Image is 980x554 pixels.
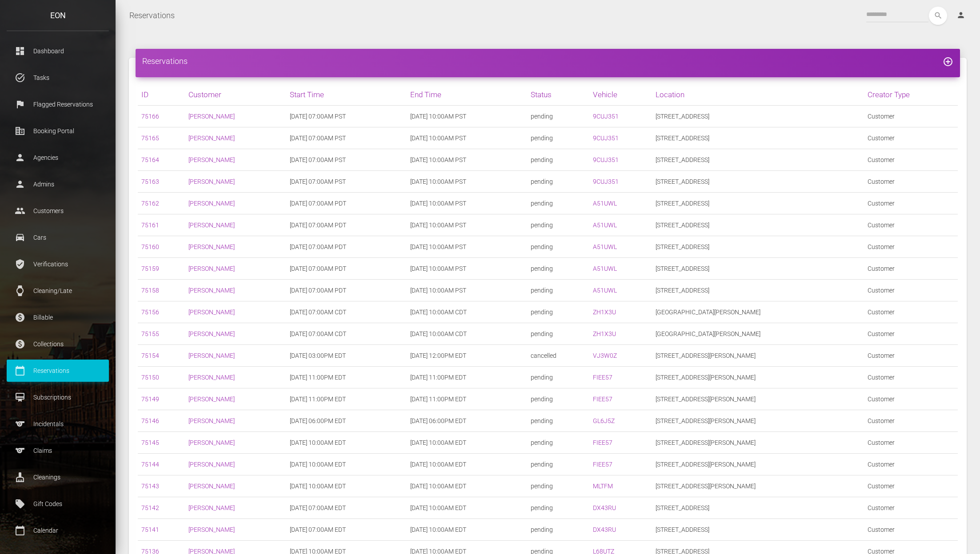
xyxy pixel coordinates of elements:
[7,519,109,542] a: calendar_today Calendar
[864,301,958,323] td: Customer
[188,156,235,163] a: [PERSON_NAME]
[7,253,109,275] a: verified_user Verifications
[129,4,175,27] a: Reservations
[286,149,407,171] td: [DATE] 07:00AM PST
[286,84,407,106] th: Start Time
[593,374,612,381] a: FIEE57
[864,280,958,301] td: Customer
[286,519,407,541] td: [DATE] 07:00AM EDT
[141,309,159,316] a: 75156
[593,330,616,337] a: ZH1X3U
[141,243,159,250] a: 75160
[864,323,958,345] td: Customer
[7,173,109,195] a: person Admins
[141,461,159,468] a: 75144
[13,204,102,218] p: Customers
[593,178,619,185] a: 9CUJ351
[593,156,619,163] a: 9CUJ351
[929,7,947,25] button: search
[652,84,864,106] th: Location
[407,106,527,127] td: [DATE] 10:00AM PST
[141,374,159,381] a: 75150
[652,280,864,301] td: [STREET_ADDRESS]
[652,519,864,541] td: [STREET_ADDRESS]
[188,504,235,511] a: [PERSON_NAME]
[407,410,527,432] td: [DATE] 06:00PM EDT
[7,226,109,249] a: drive_eta Cars
[7,67,109,89] a: task_alt Tasks
[652,475,864,497] td: [STREET_ADDRESS][PERSON_NAME]
[188,396,235,403] a: [PERSON_NAME]
[286,454,407,475] td: [DATE] 10:00AM EDT
[864,519,958,541] td: Customer
[13,444,102,457] p: Claims
[141,200,159,207] a: 75162
[13,497,102,510] p: Gift Codes
[142,55,953,67] h4: Reservations
[527,454,589,475] td: pending
[13,337,102,351] p: Collections
[527,432,589,454] td: pending
[13,391,102,404] p: Subscriptions
[527,301,589,323] td: pending
[593,483,613,490] a: MLTFM
[7,280,109,302] a: watch Cleaning/Late
[864,497,958,519] td: Customer
[527,214,589,236] td: pending
[652,345,864,367] td: [STREET_ADDRESS][PERSON_NAME]
[188,222,235,229] a: [PERSON_NAME]
[138,84,185,106] th: ID
[13,417,102,431] p: Incidentals
[188,287,235,294] a: [PERSON_NAME]
[864,106,958,127] td: Customer
[527,323,589,345] td: pending
[188,374,235,381] a: [PERSON_NAME]
[141,526,159,533] a: 75141
[286,280,407,301] td: [DATE] 07:00AM PDT
[527,171,589,193] td: pending
[141,135,159,142] a: 75165
[407,84,527,106] th: End Time
[652,127,864,149] td: [STREET_ADDRESS]
[593,439,612,446] a: FIEE57
[188,330,235,337] a: [PERSON_NAME]
[286,432,407,454] td: [DATE] 10:00AM EDT
[188,439,235,446] a: [PERSON_NAME]
[7,306,109,328] a: paid Billable
[188,200,235,207] a: [PERSON_NAME]
[188,265,235,272] a: [PERSON_NAME]
[286,193,407,214] td: [DATE] 07:00AM PDT
[7,200,109,222] a: people Customers
[593,526,616,533] a: DX43RU
[188,526,235,533] a: [PERSON_NAME]
[950,7,973,24] a: person
[13,284,102,297] p: Cleaning/Late
[527,410,589,432] td: pending
[188,461,235,468] a: [PERSON_NAME]
[13,524,102,537] p: Calendar
[593,504,616,511] a: DX43RU
[188,243,235,250] a: [PERSON_NAME]
[956,11,965,20] i: person
[7,333,109,355] a: paid Collections
[7,466,109,488] a: cleaning_services Cleanings
[13,231,102,244] p: Cars
[864,127,958,149] td: Customer
[13,124,102,138] p: Booking Portal
[407,432,527,454] td: [DATE] 10:00AM EDT
[593,200,617,207] a: A51UWL
[652,214,864,236] td: [STREET_ADDRESS]
[589,84,652,106] th: Vehicle
[527,106,589,127] td: pending
[7,360,109,382] a: calendar_today Reservations
[286,410,407,432] td: [DATE] 06:00PM EDT
[652,432,864,454] td: [STREET_ADDRESS][PERSON_NAME]
[527,497,589,519] td: pending
[864,214,958,236] td: Customer
[7,439,109,462] a: sports Claims
[593,265,617,272] a: A51UWL
[13,364,102,377] p: Reservations
[407,258,527,280] td: [DATE] 10:00AM PST
[652,367,864,388] td: [STREET_ADDRESS][PERSON_NAME]
[141,439,159,446] a: 75145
